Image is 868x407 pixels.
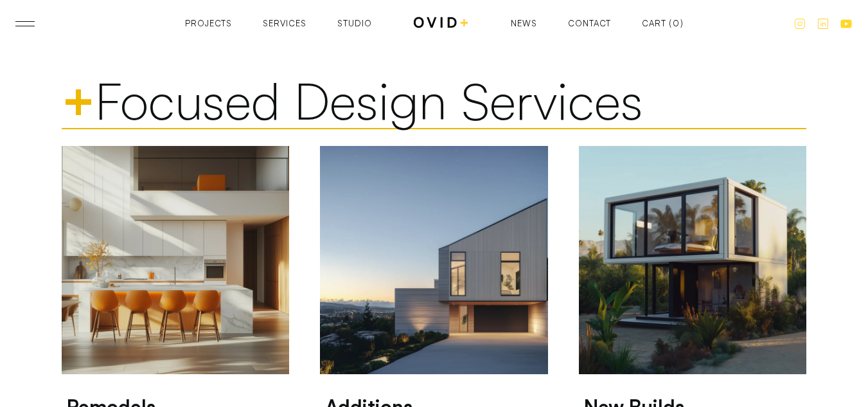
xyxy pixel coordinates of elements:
[263,19,306,28] a: Services
[669,19,672,28] div: (
[511,19,537,28] a: News
[642,19,684,28] a: Open empty cart
[680,19,684,28] div: )
[185,19,232,28] a: Projects
[62,71,806,128] h2: Focused Design Services
[673,19,680,28] div: 0
[62,68,95,132] strong: +
[642,19,666,28] div: Cart
[568,19,611,28] a: Contact
[337,19,372,28] a: Studio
